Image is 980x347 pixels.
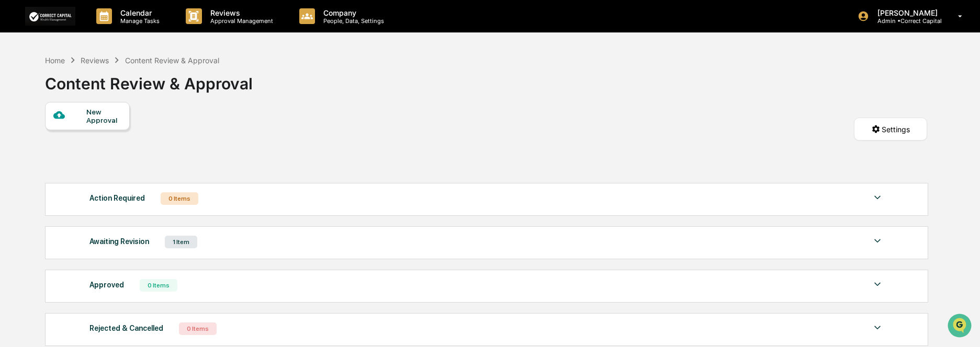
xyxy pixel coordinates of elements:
[140,279,177,292] div: 0 Items
[871,235,884,247] img: caret
[89,321,163,335] div: Rejected & Cancelled
[6,147,70,166] a: 🔎Data Lookup
[854,118,927,141] button: Settings
[6,128,72,146] a: 🖐️Preclearance
[10,133,19,141] div: 🖐️
[947,313,975,341] iframe: Open customer support
[104,177,127,185] span: Pylon
[74,177,127,185] a: Powered byPylon
[21,132,67,142] span: Preclearance
[89,191,145,205] div: Action Required
[165,236,197,248] div: 1 Item
[45,66,253,93] div: Content Review & Approval
[81,56,109,65] div: Reviews
[125,56,219,65] div: Content Review & Approval
[179,322,217,335] div: 0 Items
[871,278,884,291] img: caret
[871,321,884,334] img: caret
[869,8,943,17] p: [PERSON_NAME]
[202,17,278,25] p: Approval Management
[315,8,389,17] p: Company
[25,7,75,25] img: logo
[10,153,19,161] div: 🔎
[161,192,198,205] div: 0 Items
[869,17,943,25] p: Admin • Correct Capital
[72,128,134,146] a: 🗄️Attestations
[315,17,389,25] p: People, Data, Settings
[36,80,172,90] div: Start new chat
[112,17,165,25] p: Manage Tasks
[21,152,66,162] span: Data Lookup
[10,22,190,39] p: How can we help?
[89,235,149,248] div: Awaiting Revision
[86,108,121,124] div: New Approval
[36,90,132,99] div: We're available if you need us!
[89,278,124,292] div: Approved
[76,133,84,141] div: 🗄️
[871,191,884,204] img: caret
[86,132,130,142] span: Attestations
[202,8,278,17] p: Reviews
[10,80,29,99] img: 1746055101610-c473b297-6a78-478c-a979-82029cc54cd1
[178,83,190,96] button: Start new chat
[45,56,65,65] div: Home
[112,8,165,17] p: Calendar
